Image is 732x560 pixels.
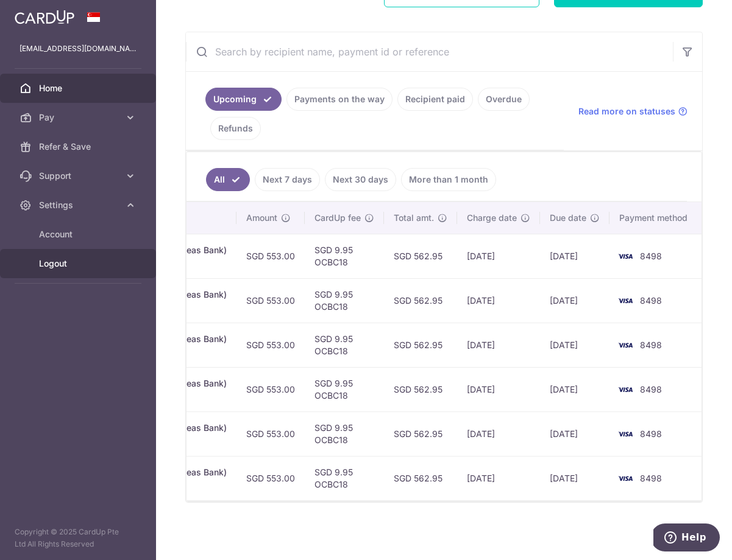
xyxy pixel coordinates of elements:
[578,105,688,117] a: Read more on statuses
[457,323,540,367] td: [DATE]
[39,257,119,270] span: Logout
[206,168,250,191] a: All
[457,367,540,411] td: [DATE]
[305,367,384,411] td: SGD 9.95 OCBC18
[286,88,393,111] a: Payments on the way
[457,456,540,500] td: [DATE]
[20,43,137,55] p: [EMAIL_ADDRESS][DOMAIN_NAME]
[305,234,384,278] td: SGD 9.95 OCBC18
[540,411,609,456] td: [DATE]
[540,234,609,278] td: [DATE]
[613,382,638,397] img: Bank Card
[314,212,361,224] span: CardUp fee
[39,228,119,240] span: Account
[384,278,457,323] td: SGD 562.95
[236,234,305,278] td: SGD 553.00
[640,473,662,483] span: 8498
[540,456,609,500] td: [DATE]
[325,168,396,191] a: Next 30 days
[613,249,638,264] img: Bank Card
[39,199,119,211] span: Settings
[236,411,305,456] td: SGD 553.00
[640,295,662,306] span: 8498
[236,278,305,323] td: SGD 553.00
[613,427,638,441] img: Bank Card
[467,212,517,224] span: Charge date
[457,411,540,456] td: [DATE]
[255,168,320,191] a: Next 7 days
[578,105,675,117] span: Read more on statuses
[457,278,540,323] td: [DATE]
[205,88,282,111] a: Upcoming
[39,82,119,94] span: Home
[246,212,277,224] span: Amount
[236,456,305,500] td: SGD 553.00
[397,88,473,111] a: Recipient paid
[210,117,261,140] a: Refunds
[236,323,305,367] td: SGD 553.00
[384,323,457,367] td: SGD 562.95
[15,10,74,24] img: CardUp
[305,323,384,367] td: SGD 9.95 OCBC18
[236,367,305,411] td: SGD 553.00
[540,367,609,411] td: [DATE]
[613,338,638,352] img: Bank Card
[305,278,384,323] td: SGD 9.95 OCBC18
[540,323,609,367] td: [DATE]
[609,202,702,234] th: Payment method
[653,523,720,554] iframe: Opens a widget where you can find more information
[384,456,457,500] td: SGD 562.95
[640,429,662,439] span: 8498
[384,367,457,411] td: SGD 562.95
[540,278,609,323] td: [DATE]
[640,340,662,350] span: 8498
[384,411,457,456] td: SGD 562.95
[39,141,119,153] span: Refer & Save
[305,456,384,500] td: SGD 9.95 OCBC18
[305,411,384,456] td: SGD 9.95 OCBC18
[640,251,662,261] span: 8498
[640,384,662,394] span: 8498
[39,170,119,182] span: Support
[478,88,530,111] a: Overdue
[457,234,540,278] td: [DATE]
[384,234,457,278] td: SGD 562.95
[401,168,496,191] a: More than 1 month
[550,212,586,224] span: Due date
[39,111,119,124] span: Pay
[186,32,673,71] input: Search by recipient name, payment id or reference
[613,293,638,308] img: Bank Card
[613,471,638,486] img: Bank Card
[394,212,434,224] span: Total amt.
